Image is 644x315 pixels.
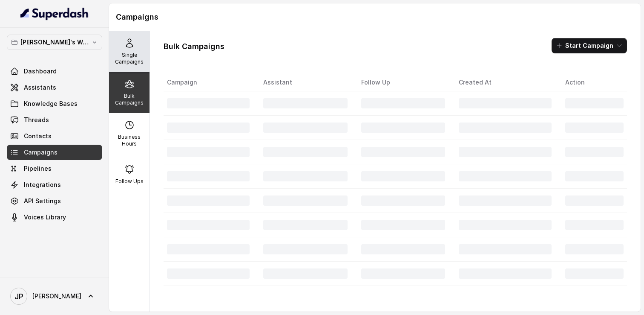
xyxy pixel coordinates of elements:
[112,93,146,106] p: Bulk Campaigns
[7,210,102,225] a: Voices Library
[24,181,61,189] span: Integrations
[552,38,627,53] button: Start Campaign
[7,35,102,50] button: [PERSON_NAME]'s Workspace
[24,99,78,108] span: Knowledge Bases
[112,134,146,147] p: Business Hours
[7,193,102,209] a: API Settings
[256,74,354,91] th: Assistant
[24,67,57,76] span: Dashboard
[14,292,23,301] text: JP
[24,164,52,173] span: Pipelines
[354,74,452,91] th: Follow Up
[112,52,146,65] p: Single Campaigns
[7,161,102,176] a: Pipelines
[32,292,81,300] span: [PERSON_NAME]
[7,145,102,160] a: Campaigns
[7,128,102,144] a: Contacts
[24,83,56,92] span: Assistants
[24,197,61,205] span: API Settings
[115,178,144,185] p: Follow Ups
[164,40,224,53] h1: Bulk Campaigns
[164,74,256,91] th: Campaign
[24,213,66,222] span: Voices Library
[7,64,102,79] a: Dashboard
[7,80,102,95] a: Assistants
[24,116,49,124] span: Threads
[116,10,634,24] h1: Campaigns
[452,74,558,91] th: Created At
[20,37,89,47] p: [PERSON_NAME]'s Workspace
[7,177,102,192] a: Integrations
[24,132,52,140] span: Contacts
[7,112,102,128] a: Threads
[558,74,627,91] th: Action
[7,284,102,308] a: [PERSON_NAME]
[7,96,102,111] a: Knowledge Bases
[20,7,89,20] img: light.svg
[24,148,57,157] span: Campaigns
